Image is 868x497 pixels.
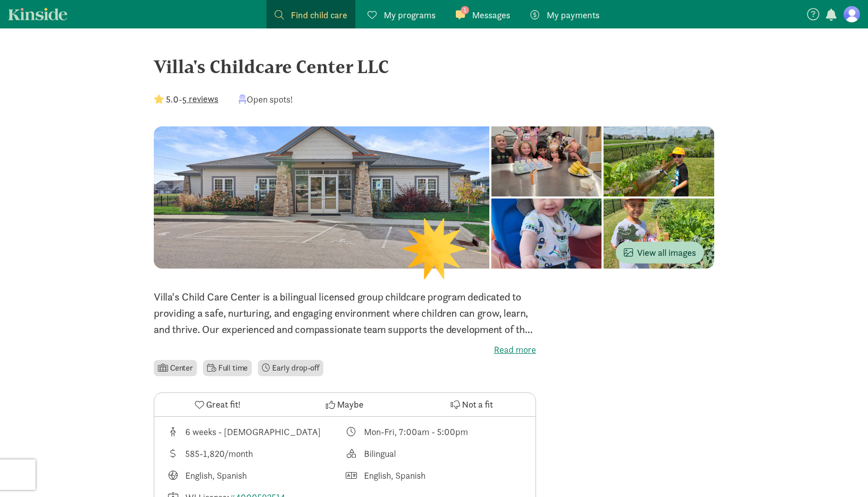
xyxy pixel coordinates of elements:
strong: 5.0 [166,93,179,105]
span: My programs [384,8,436,22]
span: Great fit! [206,397,241,411]
div: This provider's education philosophy [345,447,524,460]
button: 5 reviews [182,92,218,106]
span: Not a fit [462,397,493,411]
div: Languages taught [166,469,345,482]
div: Class schedule [345,425,524,439]
label: Read more [154,344,536,356]
button: Not a fit [409,393,536,416]
a: Kinside [8,8,68,20]
span: View all images [624,246,696,259]
div: Bilingual [364,447,396,460]
div: Villa's Childcare Center LLC [154,53,714,80]
div: English, Spanish [185,469,247,482]
span: Maybe [337,397,363,411]
div: 6 weeks - [DEMOGRAPHIC_DATA] [185,425,321,439]
button: Maybe [281,393,408,416]
div: English, Spanish [364,469,425,482]
div: Languages spoken [345,469,524,482]
div: Mon-Fri, 7:00am - 5:00pm [364,425,468,439]
div: Average tuition for this program [166,447,345,460]
li: Early drop-off [258,360,323,376]
li: Full time [203,360,252,376]
div: Open spots! [239,92,293,106]
div: 585-1,820/month [185,447,253,460]
button: Great fit! [154,393,281,416]
p: Villa's Child Care Center is a bilingual licensed group childcare program dedicated to providing ... [154,289,536,338]
li: Center [154,360,197,376]
span: My payments [547,8,599,22]
button: View all images [616,242,704,263]
span: 1 [461,6,469,14]
div: Age range for children that this provider cares for [166,425,345,439]
div: - [154,92,218,106]
span: Find child care [291,8,347,22]
span: Messages [472,8,510,22]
